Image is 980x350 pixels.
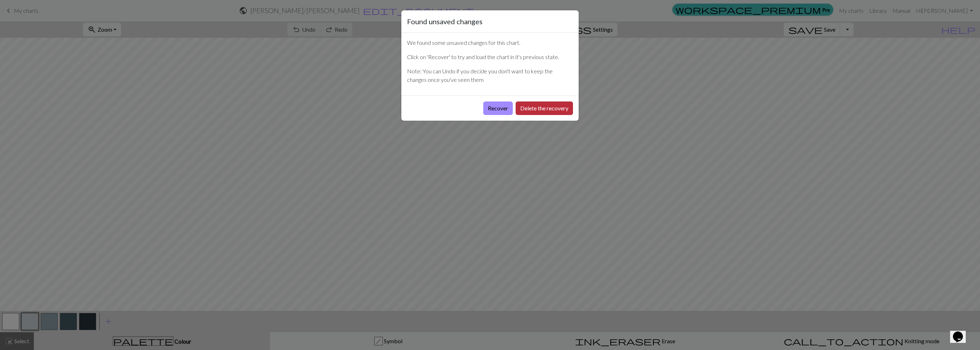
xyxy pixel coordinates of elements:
[483,101,513,115] button: Recover
[407,16,483,27] h5: Found unsaved changes
[407,53,573,61] p: Click on 'Recover' to try and load the chart in it's previous state.
[407,67,573,84] p: Note: You can Undo if you decide you don't want to keep the changes once you've seen them
[407,38,573,47] p: We found some unsaved changes for this chart.
[516,101,573,115] button: Delete the recovery
[950,322,973,343] iframe: chat widget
